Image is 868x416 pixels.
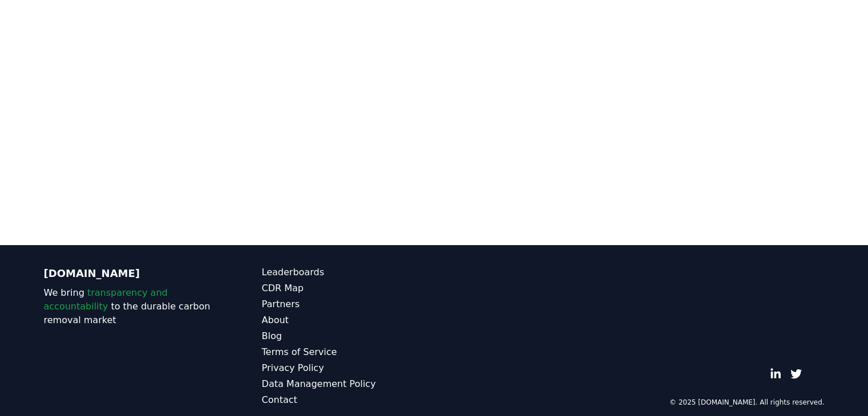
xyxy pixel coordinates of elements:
a: Contact [262,393,434,407]
p: © 2025 [DOMAIN_NAME]. All rights reserved. [669,398,825,407]
p: We bring to the durable carbon removal market [44,286,216,327]
span: transparency and accountability [44,287,168,312]
a: Partners [262,297,434,311]
a: Privacy Policy [262,361,434,375]
a: Terms of Service [262,345,434,359]
p: [DOMAIN_NAME] [44,266,216,282]
a: CDR Map [262,282,434,295]
a: Twitter [790,368,802,380]
a: Data Management Policy [262,377,434,391]
a: LinkedIn [770,368,781,380]
a: Leaderboards [262,266,434,279]
a: Blog [262,329,434,343]
a: About [262,313,434,327]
